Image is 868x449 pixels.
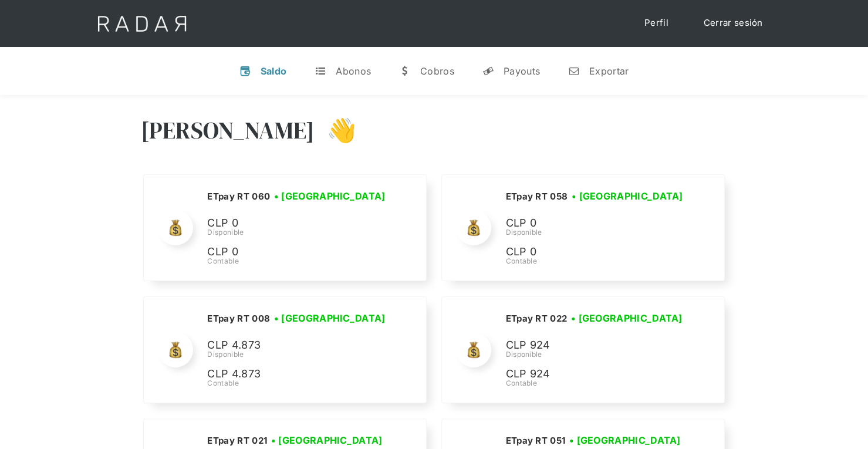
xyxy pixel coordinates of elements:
[633,12,680,35] a: Perfil
[336,65,371,77] div: Abonos
[207,244,383,261] p: CLP 0
[572,189,683,203] h3: • [GEOGRAPHIC_DATA]
[505,313,567,325] h2: ETpay RT 022
[505,191,568,202] h2: ETpay RT 058
[207,313,270,325] h2: ETpay RT 008
[239,65,251,77] div: v
[207,227,389,238] div: Disponible
[274,189,386,203] h3: • [GEOGRAPHIC_DATA]
[505,366,681,383] p: CLP 924
[505,435,565,447] h2: ETpay RT 051
[482,65,494,77] div: y
[571,311,683,325] h3: • [GEOGRAPHIC_DATA]
[505,337,681,354] p: CLP 924
[207,366,383,383] p: CLP 4.873
[505,215,681,232] p: CLP 0
[207,378,389,389] div: Contable
[399,65,411,77] div: w
[420,65,454,77] div: Cobros
[207,256,389,266] div: Contable
[569,433,681,447] h3: • [GEOGRAPHIC_DATA]
[505,378,686,389] div: Contable
[505,349,686,360] div: Disponible
[504,65,540,77] div: Payouts
[207,191,270,202] h2: ETpay RT 060
[568,65,580,77] div: n
[207,215,383,232] p: CLP 0
[589,65,629,77] div: Exportar
[141,116,315,145] h3: [PERSON_NAME]
[315,116,356,145] h3: 👋
[207,435,267,447] h2: ETpay RT 021
[271,433,383,447] h3: • [GEOGRAPHIC_DATA]
[505,227,687,238] div: Disponible
[505,256,687,266] div: Contable
[692,12,775,35] a: Cerrar sesión
[207,337,383,354] p: CLP 4.873
[505,244,681,261] p: CLP 0
[261,65,287,77] div: Saldo
[207,349,389,360] div: Disponible
[274,311,386,325] h3: • [GEOGRAPHIC_DATA]
[315,65,326,77] div: t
